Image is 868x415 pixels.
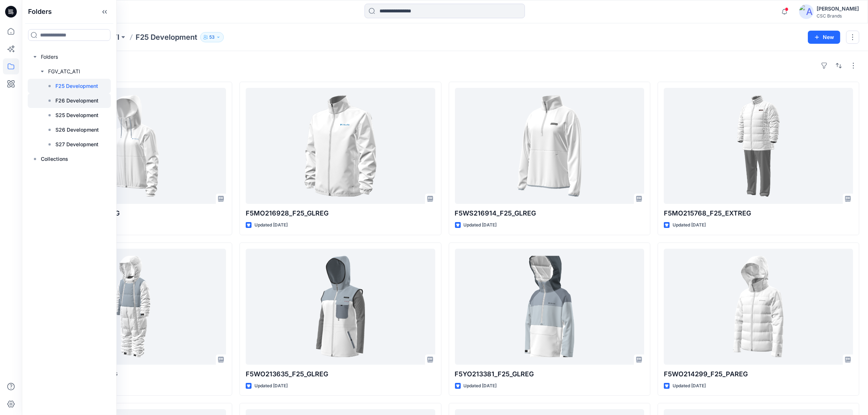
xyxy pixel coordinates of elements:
p: S25 Development [55,111,98,120]
p: Updated [DATE] [673,221,706,229]
a: F5YO213381_F25_GLREG [455,249,644,365]
p: F5MO215768_F25_EXTREG [664,208,853,218]
p: Updated [DATE] [673,382,706,390]
a: F5WS216914_F25_GLREG [455,88,644,204]
button: 53 [200,32,224,42]
img: avatar [799,4,814,19]
p: Updated [DATE] [464,221,497,229]
a: F5YO213409_F25_GLREG [37,249,226,365]
div: [PERSON_NAME] [817,4,859,13]
p: F25 Development [55,82,98,90]
a: F5MO216928_F25_GLREG [246,88,435,204]
p: F5WO213635_F25_GLREG [246,369,435,379]
p: F26 Development [55,96,98,105]
p: S26 Development [55,125,99,134]
p: Updated [DATE] [254,382,288,390]
p: F5MO216928_F25_GLREG [246,208,435,218]
div: CSC Brands [817,13,859,19]
p: F5WS216914_F25_GLREG [455,208,644,218]
p: 53 [209,33,215,41]
a: F5WO214299_F25_PAREG [664,249,853,365]
p: F5YO213409_F25_GLREG [37,369,226,379]
button: New [808,31,840,44]
a: F5WO213635_F25_GLREG [246,249,435,365]
p: F5YO213381_F25_GLREG [455,369,644,379]
p: Updated [DATE] [464,382,497,390]
p: S27 Development [55,140,98,149]
p: Collections [41,155,68,163]
a: F5MO215768_F25_EXTREG [664,88,853,204]
p: Updated [DATE] [254,221,288,229]
p: F5WO214299_F25_PAREG [664,369,853,379]
a: F5WO216925_F25_GLREG [37,88,226,204]
p: F25 Development [136,32,197,42]
p: F5WO216925_F25_GLREG [37,208,226,218]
